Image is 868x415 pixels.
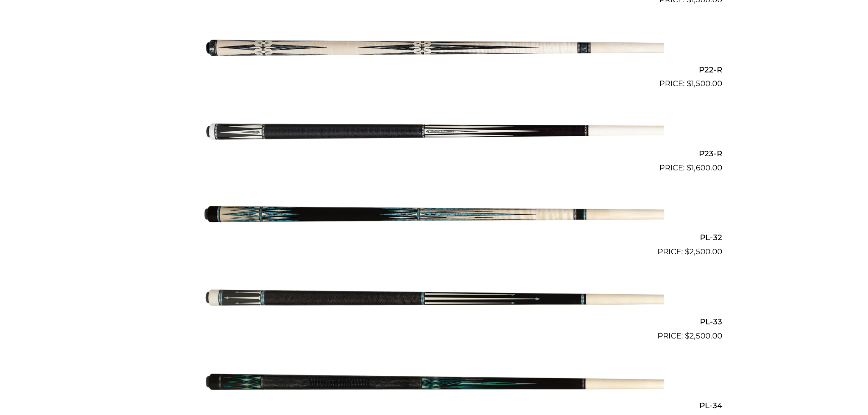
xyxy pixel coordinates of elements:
img: PL-33 [204,261,664,338]
a: PL-32 $2,500.00 [146,178,722,258]
bdi: 2,500.00 [685,247,722,256]
img: P22-R [204,10,664,86]
span: $ [685,331,689,340]
span: $ [685,247,689,256]
bdi: 1,600.00 [687,163,722,172]
h2: PL-34 [146,397,722,414]
bdi: 1,500.00 [687,79,722,88]
a: P22-R $1,500.00 [146,10,722,90]
a: PL-33 $2,500.00 [146,261,722,342]
h2: PL-32 [146,229,722,246]
img: P23-R [204,93,664,170]
bdi: 2,500.00 [685,331,722,340]
h2: P22-R [146,61,722,78]
h2: PL-33 [146,313,722,330]
a: P23-R $1,600.00 [146,93,722,174]
span: $ [687,79,691,88]
img: PL-32 [204,178,664,254]
span: $ [687,163,691,172]
h2: P23-R [146,145,722,162]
